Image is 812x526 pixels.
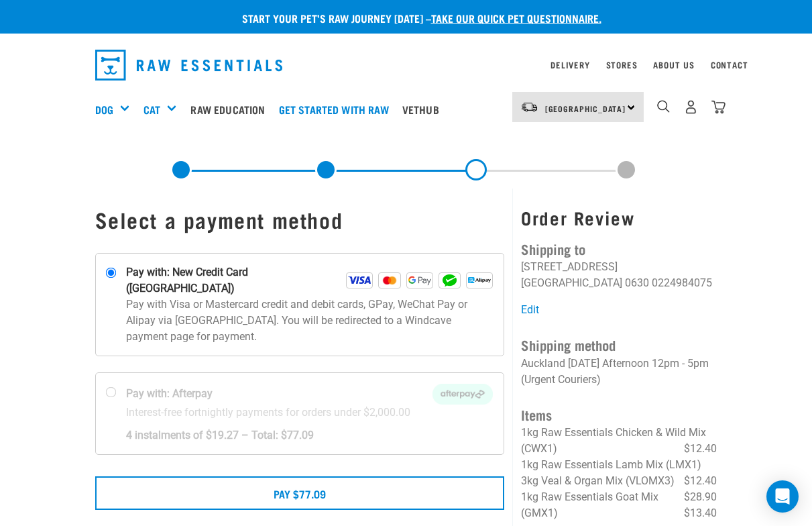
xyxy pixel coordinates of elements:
[95,101,113,117] a: Dog
[657,100,670,113] img: home-icon-1@2x.png
[399,83,449,136] a: Vethub
[95,207,505,231] h1: Select a payment method
[466,272,493,288] img: Alipay
[521,474,675,487] span: 3kg Veal & Organ Mix (VLOMX3)
[95,476,505,510] button: Pay $77.09
[126,264,347,297] strong: Pay with: New Credit Card ([GEOGRAPHIC_DATA])
[684,441,717,457] span: $12.40
[520,101,538,113] img: van-moving.png
[276,83,399,136] a: Get started with Raw
[95,50,283,81] img: Raw Essentials Logo
[653,62,694,67] a: About Us
[431,15,601,21] a: take our quick pet questionnaire.
[521,260,618,273] li: [STREET_ADDRESS]
[521,238,717,259] h4: Shipping to
[521,303,539,316] a: Edit
[711,100,726,114] img: home-icon@2x.png
[406,272,433,288] img: GPay
[143,101,160,117] a: Cat
[521,334,717,355] h4: Shipping method
[652,276,712,289] li: 0224984075
[684,505,717,521] span: $13.40
[378,272,401,288] img: Mastercard
[550,62,589,67] a: Delivery
[521,404,717,425] h4: Items
[684,100,698,114] img: user.png
[606,62,638,67] a: Stores
[187,83,275,136] a: Raw Education
[684,473,717,489] span: $12.40
[521,356,717,388] p: Auckland [DATE] Afternoon 12pm - 5pm (Urgent Couriers)
[105,268,116,278] input: Pay with: New Credit Card ([GEOGRAPHIC_DATA]) Visa Mastercard GPay WeChat Alipay Pay with Visa or...
[346,272,373,288] img: Visa
[711,62,748,67] a: Contact
[521,490,658,519] span: 1kg Raw Essentials Goat Mix (GMX1)
[545,106,626,111] span: [GEOGRAPHIC_DATA]
[439,272,461,288] img: WeChat
[766,480,799,513] div: Open Intercom Messenger
[126,297,494,345] p: Pay with Visa or Mastercard credit and debit cards, GPay, WeChat Pay or Alipay via [GEOGRAPHIC_DA...
[84,44,728,86] nav: dropdown navigation
[684,489,717,505] span: $28.90
[521,426,706,455] span: 1kg Raw Essentials Chicken & Wild Mix (CWX1)
[521,207,717,228] h3: Order Review
[521,458,701,471] span: 1kg Raw Essentials Lamb Mix (LMX1)
[521,276,649,289] li: [GEOGRAPHIC_DATA] 0630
